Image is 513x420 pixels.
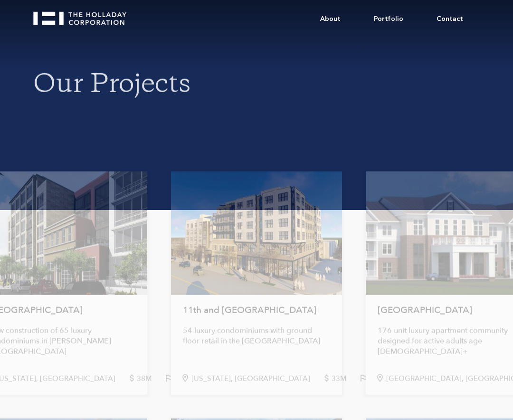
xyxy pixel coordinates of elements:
h1: 11th and [GEOGRAPHIC_DATA] [183,300,330,321]
a: Contact [420,5,480,33]
a: Portfolio [357,5,420,33]
div: [US_STATE], [GEOGRAPHIC_DATA] [191,375,322,383]
div: 38M [137,375,164,383]
a: home [33,5,135,25]
div: 54 luxury condominiums with ground floor retail in the [GEOGRAPHIC_DATA] [183,325,330,346]
div: 33M [332,375,359,383]
h1: Our Projects [33,71,480,101]
a: About [304,5,357,33]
